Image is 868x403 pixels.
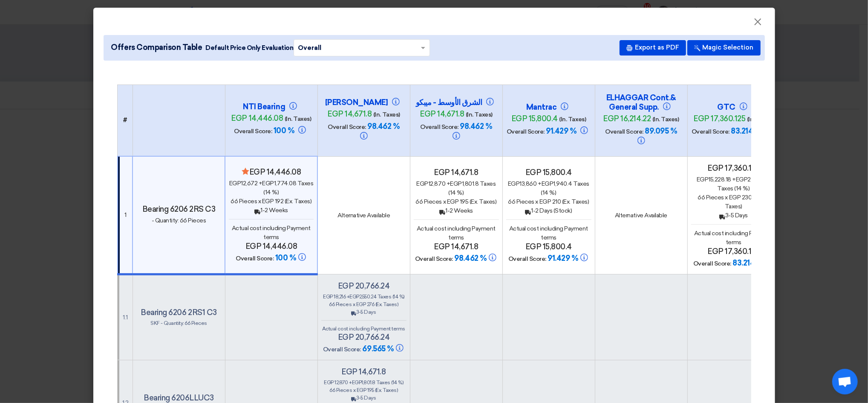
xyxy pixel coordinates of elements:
th: # [118,85,133,156]
span: (Ex. Taxes) [375,301,398,307]
h4: egp 20,766.24 [321,333,407,342]
span: Pieces x [516,198,538,205]
button: Close [747,14,769,31]
h4: Bearing 6206 2RS1 C3 [136,308,222,317]
div: Open chat [832,369,858,394]
h4: Mantrac [506,102,591,112]
span: 66 [415,198,423,205]
span: egp [417,180,429,187]
span: Actual cost including Payment terms [694,230,773,246]
span: Pieces x [239,198,261,205]
span: egp 14,446.08 [231,114,283,123]
h4: egp 15,800.4 [506,168,591,177]
button: Magic Selection [687,40,761,55]
div: Alternative Available [321,211,407,220]
h4: GTC [691,102,776,112]
span: egp 15,800.4 [511,114,558,123]
span: (Ex. Taxes) [725,194,770,210]
td: 1.1 [118,274,133,360]
h4: egp 20,766.24 [321,281,407,291]
span: egp 16,214.22 [603,114,651,123]
div: 12,672 + 1,774.08 Taxes (14 %) [229,179,314,197]
div: 1-2 Weeks [229,206,314,215]
h4: egp 14,671.8 [321,367,407,377]
span: egp [262,180,274,187]
div: 1-2 Weeks [414,206,499,215]
span: Actual cost including Payment terms [322,326,405,332]
span: egp [542,180,554,187]
span: 69.565 % [363,344,405,353]
span: Default Price Only Evaluation [205,43,293,53]
span: 100 % [275,253,296,263]
div: 12,870 + 1,801.8 Taxes (14 %) [414,179,499,197]
span: Overall Score: [323,346,361,353]
span: (Ex. Taxes) [470,198,497,205]
span: - Quantity: 66 Pieces [152,217,206,224]
span: 83.214 % [731,126,761,136]
h4: NTI Bearing [229,102,314,111]
span: Overall Score: [234,128,272,135]
span: Overall Score: [236,255,274,262]
span: egp 192 [262,198,284,205]
span: (Ex. Taxes) [375,387,398,393]
button: Export as PDF [620,40,686,55]
span: Overall Score: [328,123,366,131]
span: (Ex. Taxes) [285,198,312,205]
span: (In. Taxes) [466,111,493,118]
span: (In. Taxes) [285,115,311,123]
h4: Bearing 6206 2RS C3 [136,204,221,214]
span: (In. Taxes) [747,116,774,123]
span: egp [697,176,709,183]
h4: egp 14,671.8 [414,242,499,251]
span: Overall Score: [692,128,730,135]
span: Actual cost including Payment terms [232,225,311,241]
span: 66 [231,198,238,205]
div: 1-2 Days (Stock) [506,206,591,215]
div: 13,860 + 1,940.4 Taxes (14 %) [506,179,591,197]
h4: الشرق الأوسط - ميبكو [414,98,499,107]
span: Pieces x [336,301,355,307]
span: egp [736,176,748,183]
span: egp [450,180,462,187]
span: egp 14,671.8 [420,109,464,119]
h4: egp 17,360.125 [691,247,776,256]
span: egp [324,380,334,385]
h4: egp 17,360.125 [691,164,776,173]
span: egp [352,380,362,385]
span: Offers Comparison Table [111,42,202,53]
span: egp 17,360.125 [693,114,745,123]
span: Pieces x [706,194,728,201]
div: 3-5 Days [321,394,407,402]
span: Actual cost including Payment terms [509,225,588,241]
span: egp [229,180,241,187]
span: Overall Score: [415,255,453,263]
div: Alternative Available [599,211,684,220]
span: Overall Score: [508,255,546,263]
span: 98.462 % [455,254,487,263]
span: 100 % [274,126,294,135]
h4: egp 15,800.4 [506,242,591,251]
div: 3-5 Days [691,211,776,220]
span: (In. Taxes) [652,116,679,123]
h4: [PERSON_NAME] [321,98,407,107]
span: egp [508,180,520,187]
h4: egp 14,446.08 [229,242,314,251]
span: 91.429 % [546,126,577,136]
span: Overall Score: [693,260,731,267]
span: 89.095 % [645,126,677,136]
span: egp 210 [539,198,561,205]
span: × [754,15,762,32]
span: 66 [329,387,335,393]
div: 18,216 + 2,550.24 Taxes (14 %) [321,293,407,301]
h4: Bearing 6206LLUC3 [136,393,222,403]
td: 1 [118,156,133,274]
span: Overall Score: [507,128,545,135]
span: (In. Taxes) [559,116,586,123]
span: egp 230.73 [729,194,760,201]
div: 12,870 + 1,801.8 Taxes (14 %) [321,379,407,386]
div: 15,228.18 + 2,131.945 Taxes (14 %) [691,175,776,193]
span: (Ex. Taxes) [562,198,589,205]
h4: egp 14,671.8 [414,168,499,177]
span: Pieces x [424,198,446,205]
span: 66 [508,198,515,205]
